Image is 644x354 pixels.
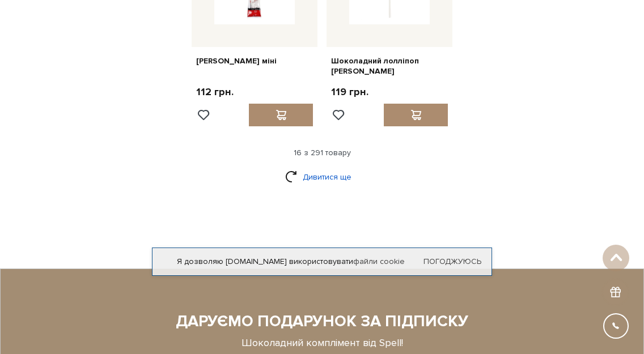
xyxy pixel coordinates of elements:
a: Погоджуюсь [423,257,481,267]
p: 112 грн. [196,86,234,99]
a: Шоколадний лолліпоп [PERSON_NAME] [331,56,448,76]
div: Я дозволяю [DOMAIN_NAME] використовувати [152,257,492,267]
p: 119 грн. [331,86,368,99]
a: Дивитися ще [285,167,359,187]
div: 16 з 291 товару [52,148,592,158]
a: [PERSON_NAME] міні [196,56,313,66]
a: файли cookie [353,257,405,266]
